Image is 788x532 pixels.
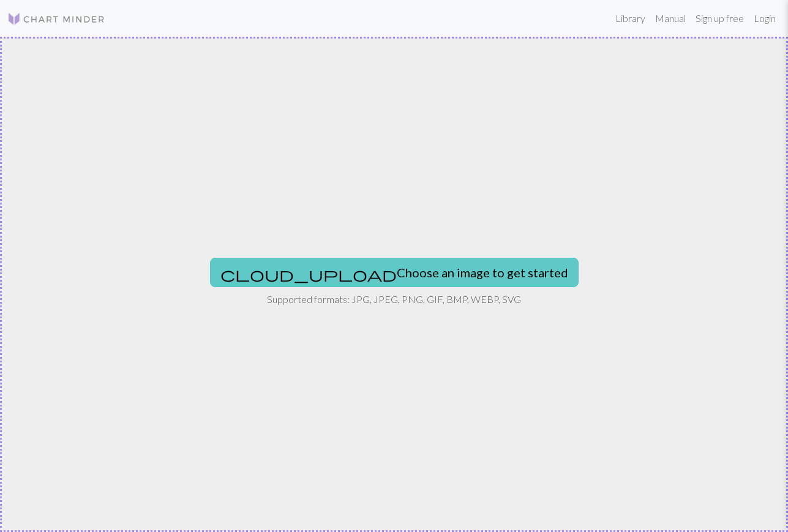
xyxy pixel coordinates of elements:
[610,6,650,31] a: Library
[210,258,579,287] button: Choose an image to get started
[749,6,781,31] a: Login
[650,6,691,31] a: Manual
[691,6,749,31] a: Sign up free
[220,266,397,283] span: cloud_upload
[267,292,521,307] p: Supported formats: JPG, JPEG, PNG, GIF, BMP, WEBP, SVG
[7,12,105,26] img: Logo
